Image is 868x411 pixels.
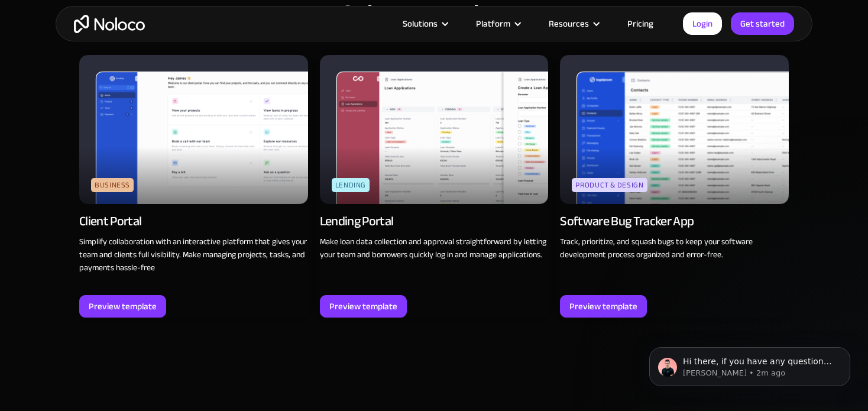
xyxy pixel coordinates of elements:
div: Resources [534,16,613,31]
div: Lending [332,178,370,192]
div: Preview template [89,299,157,314]
div: Resources [549,16,589,31]
a: Pricing [613,16,668,31]
p: Make loan data collection and approval straightforward by letting your team and borrowers quickly... [320,235,549,261]
td: Open Google Translate [17,11,20,14]
div: Platform [461,16,534,31]
div: Preview template [329,299,397,314]
a: Login [683,12,722,35]
div: Preview template [569,299,637,314]
div: Platform [476,16,510,31]
div: Client Portal [79,213,141,229]
p: Simplify collaboration with an interactive platform that gives your team and clients full visibil... [79,235,308,274]
a: Get started [731,12,794,35]
div: Software Bug Tracker App [560,213,694,229]
div: Product & Design [572,178,647,192]
div: Solutions [403,16,438,31]
a: BusinessClient PortalSimplify collaboration with an interactive platform that gives your team and... [79,55,308,317]
div: Lending Portal [320,213,394,229]
a: home [74,15,145,33]
a: Product & DesignSoftware Bug Tracker AppTrack, prioritize, and squash bugs to keep your software ... [560,55,789,317]
td: Swap Languages [10,11,12,14]
td: Listen [14,11,16,14]
iframe: Intercom notifications message [631,322,868,405]
div: Solutions [388,16,461,31]
td: Open FAQ|Support Page [24,11,27,14]
p: Track, prioritize, and squash bugs to keep your software development process organized and error-... [560,235,789,261]
div: Business [91,178,134,192]
td: Open Settings [21,11,23,14]
a: LendingLending PortalMake loan data collection and approval straightforward by letting your team ... [320,55,549,317]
